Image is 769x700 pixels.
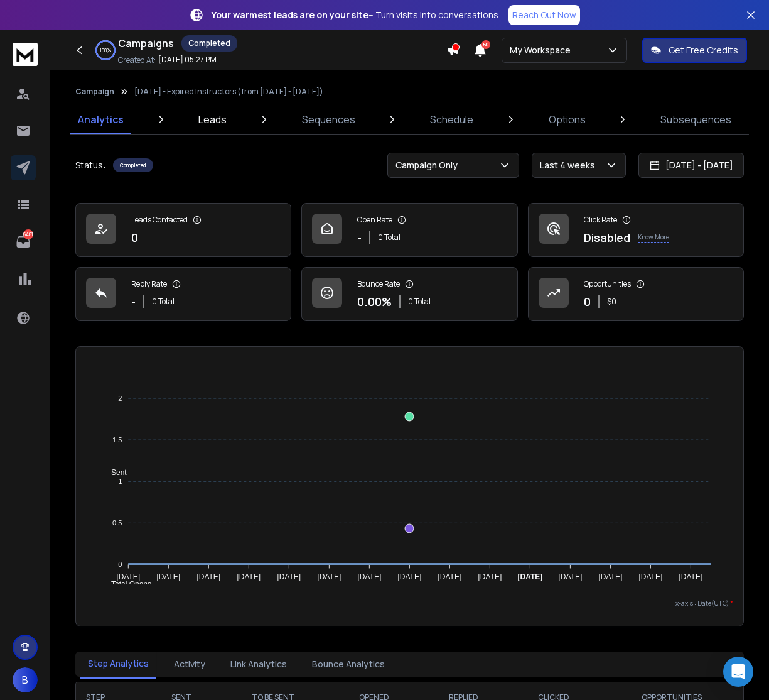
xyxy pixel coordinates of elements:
a: Open Rate-0 Total [301,203,517,257]
tspan: 2 [118,395,122,402]
span: Sent [102,468,127,477]
tspan: [DATE] [117,572,141,581]
button: Campaign [75,87,114,97]
a: Bounce Rate0.00%0 Total [301,267,517,321]
p: Schedule [430,112,473,127]
p: 0 [584,293,591,310]
p: Opportunities [584,279,631,289]
span: Total Opens [102,580,151,589]
p: 100 % [100,46,111,54]
p: - [357,229,362,246]
tspan: [DATE] [559,572,583,581]
p: Bounce Rate [357,279,400,289]
p: 0 Total [152,297,175,307]
tspan: 1 [118,478,122,485]
tspan: [DATE] [398,572,422,581]
button: Link Analytics [223,650,294,678]
a: Subsequences [653,104,739,134]
strong: Your warmest leads are on your site [212,9,368,21]
p: Subsequences [660,112,731,127]
p: Leads [198,112,227,127]
p: $ 0 [607,297,616,307]
button: B [13,667,38,692]
tspan: [DATE] [438,572,462,581]
p: [DATE] - Expired Instructors (from [DATE] - [DATE]) [134,87,323,97]
p: Status: [75,159,105,172]
p: Reach Out Now [512,9,576,21]
a: 6481 [11,229,36,254]
p: Analytics [78,112,124,127]
span: 50 [481,40,490,49]
p: – Turn visits into conversations [212,9,498,21]
p: Disabled [584,229,630,246]
tspan: [DATE] [639,572,663,581]
button: Activity [166,650,213,678]
tspan: 1.5 [112,436,122,444]
p: Campaign Only [395,159,463,172]
p: Options [549,112,586,127]
tspan: 0.5 [112,519,122,527]
p: Get Free Credits [669,44,738,57]
tspan: [DATE] [518,572,543,581]
a: Leads Contacted0 [75,203,291,257]
tspan: [DATE] [157,572,181,581]
p: 0.00 % [357,293,392,310]
a: Opportunities0$0 [528,267,744,321]
a: Click RateDisabledKnow More [528,203,744,257]
p: Reply Rate [131,279,167,289]
tspan: 0 [118,561,122,568]
div: Open Intercom Messenger [723,657,753,687]
p: 0 [131,229,138,246]
img: logo [13,43,38,66]
tspan: [DATE] [318,572,341,581]
p: Last 4 weeks [540,159,600,172]
p: 6481 [23,229,33,239]
button: Step Analytics [80,650,156,679]
tspan: [DATE] [237,572,261,581]
p: - [131,293,136,310]
tspan: [DATE] [358,572,382,581]
p: 0 Total [408,297,431,307]
a: Leads [191,104,234,134]
p: My Workspace [510,44,576,57]
p: Click Rate [584,215,617,225]
p: Leads Contacted [131,215,188,225]
p: x-axis : Date(UTC) [86,599,733,608]
p: Know More [638,232,669,243]
a: Sequences [294,104,363,134]
button: Bounce Analytics [304,650,392,678]
p: Open Rate [357,215,392,225]
div: Completed [181,35,237,52]
a: Analytics [70,104,131,134]
p: 0 Total [378,232,401,243]
tspan: [DATE] [599,572,623,581]
p: [DATE] 05:27 PM [158,55,217,65]
h1: Campaigns [118,36,174,51]
a: Options [541,104,593,134]
p: Sequences [302,112,355,127]
a: Schedule [422,104,481,134]
button: Get Free Credits [642,38,747,63]
tspan: [DATE] [277,572,301,581]
a: Reach Out Now [508,5,580,25]
tspan: [DATE] [197,572,221,581]
a: Reply Rate-0 Total [75,267,291,321]
tspan: [DATE] [478,572,502,581]
div: Completed [113,158,153,172]
button: [DATE] - [DATE] [638,153,744,178]
tspan: [DATE] [679,572,703,581]
p: Created At: [118,55,156,65]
